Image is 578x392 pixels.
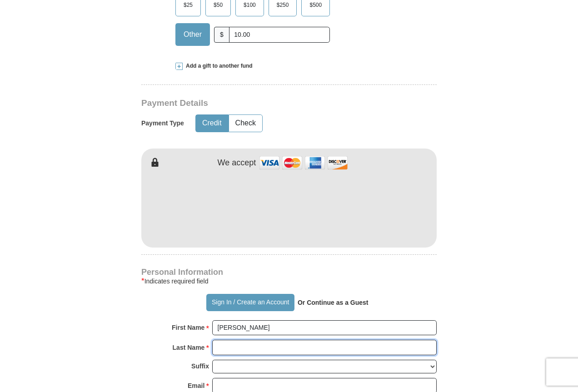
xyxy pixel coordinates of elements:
h4: Personal Information [141,268,437,276]
button: Check [229,115,262,132]
button: Credit [196,115,228,132]
strong: Or Continue as a Guest [298,299,369,306]
span: Add a gift to another fund [183,62,253,70]
span: $ [214,27,229,43]
div: Indicates required field [141,276,437,287]
strong: First Name [172,321,204,334]
img: credit cards accepted [258,153,349,173]
h4: We accept [218,158,256,168]
span: Other [179,28,206,41]
strong: Suffix [191,360,209,372]
h5: Payment Type [141,119,184,127]
button: Sign In / Create an Account [206,294,294,311]
strong: Last Name [173,341,205,354]
strong: Email [188,379,204,392]
h3: Payment Details [141,98,373,109]
input: Other Amount [229,27,330,43]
